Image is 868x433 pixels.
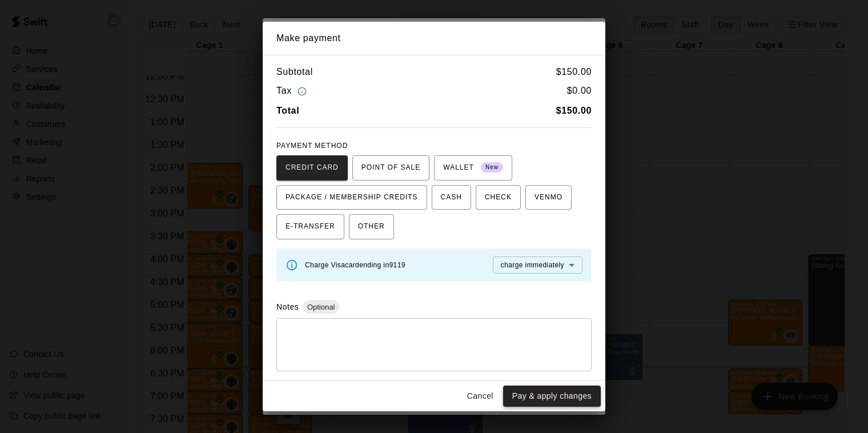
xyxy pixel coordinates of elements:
[556,65,592,79] h6: $ 150.00
[441,189,462,207] span: CASH
[434,155,512,181] button: WALLET New
[276,65,313,79] h6: Subtotal
[276,155,348,181] button: CREDIT CARD
[303,303,339,311] span: Optional
[276,106,299,115] b: Total
[443,159,503,177] span: WALLET
[286,189,418,207] span: PACKAGE / MEMBERSHIP CREDITS
[535,189,562,207] span: VENMO
[276,214,344,239] button: E-TRANSFER
[432,185,471,210] button: CASH
[462,386,499,407] button: Cancel
[567,83,592,99] h6: $ 0.00
[361,159,420,177] span: POINT OF SALE
[349,214,394,239] button: OTHER
[276,142,348,150] span: PAYMENT METHOD
[485,189,512,207] span: CHECK
[501,261,564,269] span: charge immediately
[352,155,429,181] button: POINT OF SALE
[263,22,605,55] h2: Make payment
[276,302,299,311] label: Notes
[276,185,427,210] button: PACKAGE / MEMBERSHIP CREDITS
[286,218,335,236] span: E-TRANSFER
[503,386,601,407] button: Pay & apply changes
[476,185,521,210] button: CHECK
[525,185,572,210] button: VENMO
[556,106,592,115] b: $ 150.00
[276,83,310,99] h6: Tax
[358,218,385,236] span: OTHER
[481,160,503,175] span: New
[286,159,339,177] span: CREDIT CARD
[305,261,405,269] span: Charge Visa card ending in 9119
